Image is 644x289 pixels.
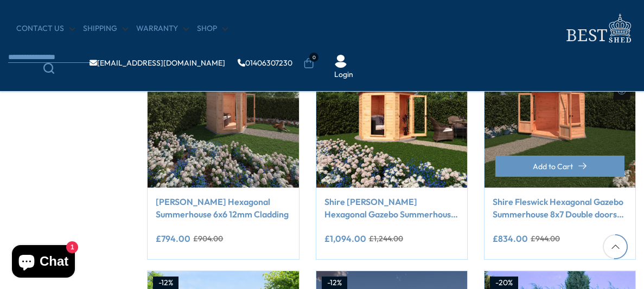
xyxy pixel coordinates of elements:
inbox-online-store-chat: Shopify online store chat [9,245,78,280]
a: Shop [197,23,228,34]
a: CONTACT US [16,23,75,34]
del: £944.00 [531,235,560,242]
img: logo [560,11,636,46]
img: User Icon [334,55,347,68]
del: £904.00 [193,235,223,242]
ins: £1,094.00 [324,234,366,243]
ins: £834.00 [493,234,528,243]
ins: £794.00 [156,234,190,243]
a: 0 [303,58,314,69]
a: Shire [PERSON_NAME] Hexagonal Gazebo Summerhouse 8x7 12mm Cladding [324,196,459,220]
a: [PERSON_NAME] Hexagonal Summerhouse 6x6 12mm Cladding [156,196,290,220]
a: Search [8,63,90,74]
span: 0 [309,53,318,62]
span: Add to Cart [533,163,573,170]
a: Login [334,69,353,80]
button: Add to Cart [495,156,624,177]
a: [EMAIL_ADDRESS][DOMAIN_NAME] [90,59,225,67]
del: £1,244.00 [369,235,403,242]
a: 01406307230 [238,59,292,67]
a: Shipping [83,23,128,34]
a: Warranty [136,23,189,34]
a: Shire Fleswick Hexagonal Gazebo Summerhouse 8x7 Double doors 12mm Cladding [493,196,627,220]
